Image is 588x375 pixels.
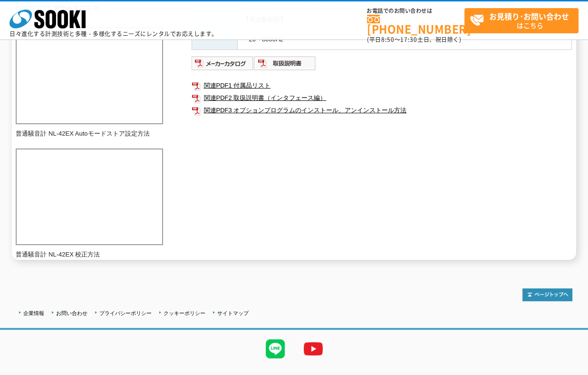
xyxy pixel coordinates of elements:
[56,310,87,316] a: お問い合わせ
[254,56,316,71] img: 取扱説明書
[192,62,254,69] a: メーカーカタログ
[294,330,332,368] img: YouTube
[367,35,461,44] span: (平日 ～ 土日、祝日除く)
[16,250,163,260] p: 普通騒音計 NL-42EX 校正方法
[192,104,572,117] a: 関連PDF3 オプションプログラムのインストール、アンインストール方法
[192,92,572,104] a: 関連PDF2 取扱説明書（インタフェース編）
[23,310,44,316] a: 企業情報
[367,15,464,34] a: [PHONE_NUMBER]
[522,288,572,301] img: トップページへ
[254,62,316,69] a: 取扱説明書
[367,8,464,14] span: お電話でのお問い合わせは
[256,330,294,368] img: LINE
[470,9,578,32] span: はこちら
[164,310,205,316] a: クッキーポリシー
[16,129,163,139] p: 普通騒音計 NL-42EX Autoモードストア設定方法
[192,79,572,92] a: 関連PDF1 付属品リスト
[217,310,249,316] a: サイトマップ
[464,8,578,33] a: お見積り･お問い合わせはこちら
[10,31,218,37] p: 日々進化する計測技術と多種・多様化するニーズにレンタルでお応えします。
[192,56,254,71] img: メーカーカタログ
[400,35,417,44] span: 17:30
[99,310,152,316] a: プライバシーポリシー
[381,35,395,44] span: 8:50
[489,10,569,22] strong: お見積り･お問い合わせ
